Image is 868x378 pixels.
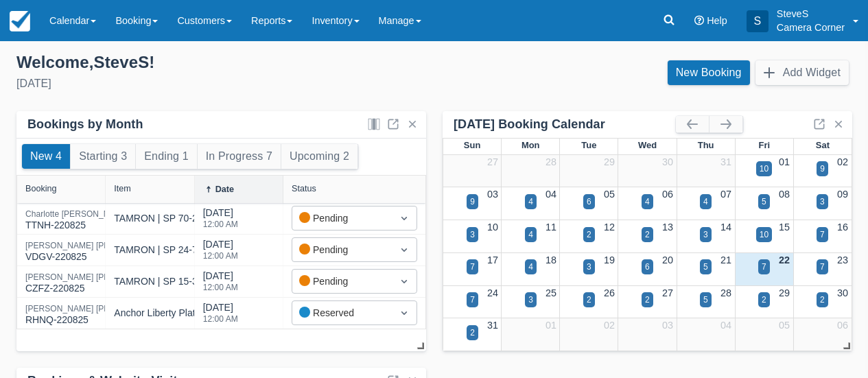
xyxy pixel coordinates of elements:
i: Help [694,16,704,25]
div: 4 [703,196,708,208]
div: [DATE] [203,206,238,237]
div: [DATE] [203,300,238,331]
button: Starting 3 [71,144,135,169]
div: 3 [528,294,533,306]
a: 11 [546,222,556,233]
div: [DATE] [203,269,238,300]
span: Mon [521,140,540,150]
a: [PERSON_NAME] [PERSON_NAME]CZFZ-220825 [25,279,164,285]
div: 4 [528,196,533,208]
a: New Booking [668,60,750,85]
span: Tue [581,140,596,150]
div: 9 [470,196,475,208]
div: [DATE] [203,237,238,268]
div: 7 [762,261,766,273]
a: 18 [546,255,556,265]
div: TAMRON | SP 15-30mm F/2.8 Di VC USD G2 Canon [114,274,340,289]
div: 7 [820,261,825,273]
button: Upcoming 2 [281,144,357,169]
div: 4 [528,228,533,241]
div: 10 [760,163,769,175]
div: 2 [470,327,475,339]
div: S [747,10,769,32]
div: 2 [645,294,650,306]
div: 7 [820,228,825,241]
div: 7 [470,261,475,273]
div: 5 [703,294,708,306]
a: 15 [779,222,790,233]
a: 29 [604,156,615,167]
a: 05 [604,189,615,200]
div: 6 [645,261,650,273]
a: 06 [837,320,848,331]
div: TAMRON | SP 70-200mm F/2.8 Di VC USD G2 Nikon [114,211,342,226]
a: 17 [487,255,498,265]
p: SteveS [777,7,845,21]
a: 27 [662,287,673,298]
button: In Progress 7 [198,144,281,169]
a: 10 [487,222,498,233]
a: 21 [720,255,731,265]
span: Sun [464,140,480,150]
div: 2 [587,294,591,306]
div: 5 [762,196,766,208]
div: TAMRON | SP 24-70mm F/2.8 Di VC USD G2 Nikon [114,243,336,257]
div: 12:00 AM [203,315,238,323]
div: Welcome , SteveS ! [16,52,423,73]
div: RHNQ-220825 [25,305,164,327]
span: Wed [638,140,657,150]
a: 09 [837,189,848,200]
a: 28 [546,156,556,167]
a: 06 [662,189,673,200]
span: Dropdown icon [397,306,411,320]
div: 2 [587,228,591,241]
a: 08 [779,189,790,200]
a: 26 [604,287,615,298]
a: 04 [546,189,556,200]
a: 14 [720,222,731,233]
div: Item [114,184,131,193]
div: [PERSON_NAME] [PERSON_NAME] [25,273,164,281]
div: 2 [645,228,650,241]
a: 27 [487,156,498,167]
div: 2 [820,294,825,306]
div: 3 [587,261,591,273]
a: 13 [662,222,673,233]
div: 2 [762,294,766,306]
a: 01 [546,320,556,331]
span: Dropdown icon [397,211,411,225]
div: 12:00 AM [203,220,238,228]
div: Anchor Liberty Platinum CD/MP3 Player, Anchor Wirelss Mic. Hand Held [114,306,422,320]
a: 30 [662,156,673,167]
a: 07 [720,189,731,200]
img: checkfront-main-nav-mini-logo.png [10,11,30,32]
a: 05 [779,320,790,331]
div: Pending [299,211,385,226]
a: 31 [487,320,498,331]
span: Help [707,15,727,26]
a: 02 [837,156,848,167]
a: 19 [604,255,615,265]
a: 30 [837,287,848,298]
button: Add Widget [755,60,849,85]
div: [PERSON_NAME] [PERSON_NAME] [25,305,164,313]
a: 02 [604,320,615,331]
div: [DATE] Booking Calendar [454,117,676,132]
div: VDGV-220825 [25,241,164,264]
button: Ending 1 [136,144,196,169]
a: 28 [720,287,731,298]
div: Pending [299,274,385,289]
span: Dropdown icon [397,274,411,288]
a: 29 [779,287,790,298]
a: 23 [837,255,848,265]
button: New 4 [22,144,70,169]
p: Camera Corner [777,21,845,34]
a: [PERSON_NAME] [PERSON_NAME]RHNQ-220825 [25,310,164,316]
div: 4 [528,261,533,273]
span: Dropdown icon [397,243,411,257]
a: 25 [546,287,556,298]
div: 4 [645,196,650,208]
div: [DATE] [16,75,423,92]
a: 03 [487,189,498,200]
div: TTNH-220825 [25,210,130,233]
